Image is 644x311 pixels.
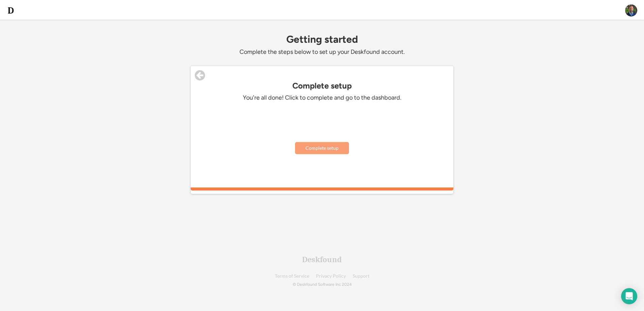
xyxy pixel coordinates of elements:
[191,81,453,91] div: Complete setup
[302,255,342,264] div: Deskfound
[295,142,349,154] button: Complete setup
[353,274,369,279] a: Support
[316,274,346,279] a: Privacy Policy
[191,48,453,56] div: Complete the steps below to set up your Deskfound account.
[192,187,452,191] div: 100%
[221,94,423,102] div: You're all done! Click to complete and go to the dashboard.
[191,34,453,45] div: Getting started
[275,274,309,279] a: Terms of Service
[621,288,637,304] div: Open Intercom Messenger
[7,6,15,14] img: d-whitebg.png
[625,4,637,16] img: ACg8ocIRUaAUcnbCQ-DHfm-IKZ7QpakjStA0g907wAMLCZGSEnWOJv4=s96-c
